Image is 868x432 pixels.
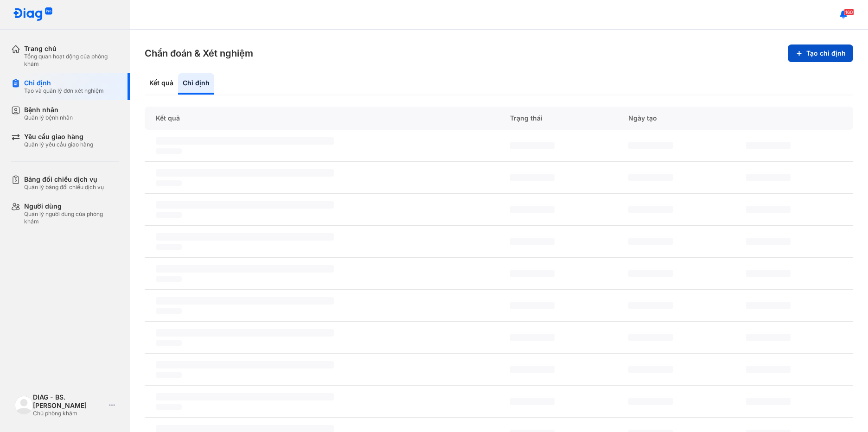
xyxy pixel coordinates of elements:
[156,372,182,378] span: ‌
[24,175,104,184] div: Bảng đối chiếu dịch vụ
[24,202,119,210] div: Người dùng
[24,87,104,95] div: Tạo và quản lý đơn xét nghiệm
[24,133,93,141] div: Yêu cầu giao hàng
[746,206,791,213] span: ‌
[499,107,617,130] div: Trạng thái
[156,265,334,273] span: ‌
[13,7,53,22] img: logo
[156,297,334,305] span: ‌
[510,334,555,341] span: ‌
[24,141,93,148] div: Quản lý yêu cầu giao hàng
[746,302,791,309] span: ‌
[156,233,334,241] span: ‌
[24,44,119,53] div: Trang chủ
[156,137,334,145] span: ‌
[746,334,791,341] span: ‌
[746,142,791,149] span: ‌
[24,210,119,225] div: Quản lý người dùng của phòng khám
[156,361,334,368] span: ‌
[617,107,735,130] div: Ngày tạo
[628,270,673,277] span: ‌
[145,73,178,95] div: Kết quả
[156,180,182,186] span: ‌
[156,393,334,400] span: ‌
[510,270,555,277] span: ‌
[510,302,555,309] span: ‌
[746,174,791,181] span: ‌
[145,47,253,60] h3: Chẩn đoán & Xét nghiệm
[156,169,334,177] span: ‌
[156,329,334,337] span: ‌
[788,44,853,62] button: Tạo chỉ định
[844,9,854,15] span: 160
[156,308,182,314] span: ‌
[510,366,555,373] span: ‌
[628,142,673,149] span: ‌
[628,206,673,213] span: ‌
[156,276,182,282] span: ‌
[628,398,673,405] span: ‌
[24,106,73,114] div: Bệnh nhân
[628,334,673,341] span: ‌
[24,53,119,68] div: Tổng quan hoạt động của phòng khám
[628,366,673,373] span: ‌
[628,302,673,309] span: ‌
[156,404,182,410] span: ‌
[510,238,555,245] span: ‌
[510,398,555,405] span: ‌
[156,201,334,209] span: ‌
[156,244,182,250] span: ‌
[156,212,182,218] span: ‌
[156,148,182,154] span: ‌
[746,398,791,405] span: ‌
[33,393,105,410] div: DIAG - BS. [PERSON_NAME]
[24,114,73,121] div: Quản lý bệnh nhân
[510,206,555,213] span: ‌
[746,270,791,277] span: ‌
[156,340,182,346] span: ‌
[746,238,791,245] span: ‌
[145,107,499,130] div: Kết quả
[746,366,791,373] span: ‌
[510,142,555,149] span: ‌
[628,238,673,245] span: ‌
[24,79,104,87] div: Chỉ định
[24,184,104,191] div: Quản lý bảng đối chiếu dịch vụ
[15,396,33,414] img: logo
[628,174,673,181] span: ‌
[178,73,214,95] div: Chỉ định
[33,410,105,417] div: Chủ phòng khám
[510,174,555,181] span: ‌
